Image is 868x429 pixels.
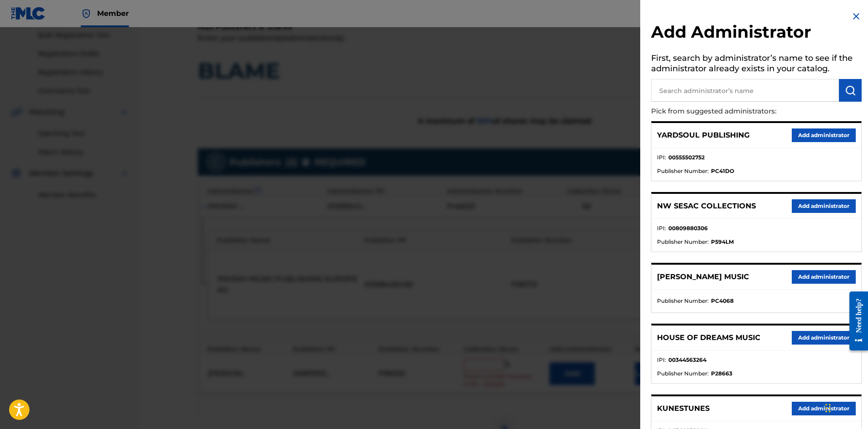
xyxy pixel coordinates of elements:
[657,356,666,364] span: IPI :
[651,79,839,102] input: Search administrator’s name
[657,130,750,141] p: YARDSOUL PUBLISHING
[657,370,709,378] span: Publisher Number :
[657,224,666,232] span: IPI :
[792,128,856,142] button: Add administrator
[657,332,760,343] p: HOUSE OF DREAMS MUSIC
[651,22,862,45] h2: Add Administrator
[651,102,810,121] p: Pick from suggested administrators:
[657,297,709,305] span: Publisher Number :
[668,356,706,364] strong: 00344563264
[657,153,666,162] span: IPI :
[668,224,708,232] strong: 00809880306
[657,201,756,212] p: NW SESAC COLLECTIONS
[792,331,856,345] button: Add administrator
[668,153,705,162] strong: 00555502752
[845,85,856,96] img: Search Works
[843,285,868,358] iframe: Resource Center
[97,8,129,19] span: Member
[657,403,710,414] p: KUNESTUNES
[81,8,92,19] img: Top Rightsholder
[657,238,709,246] span: Publisher Number :
[11,7,46,20] img: MLC Logo
[792,199,856,213] button: Add administrator
[792,270,856,284] button: Add administrator
[711,167,734,175] strong: PC41DO
[711,370,732,378] strong: P28663
[711,297,734,305] strong: PC4068
[825,394,831,422] div: Drag
[657,167,709,175] span: Publisher Number :
[657,271,749,282] p: [PERSON_NAME] MUSIC
[711,238,734,246] strong: P594LM
[792,402,856,415] button: Add administrator
[823,385,868,429] iframe: Chat Widget
[651,50,862,79] h5: First, search by administrator’s name to see if the administrator already exists in your catalog.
